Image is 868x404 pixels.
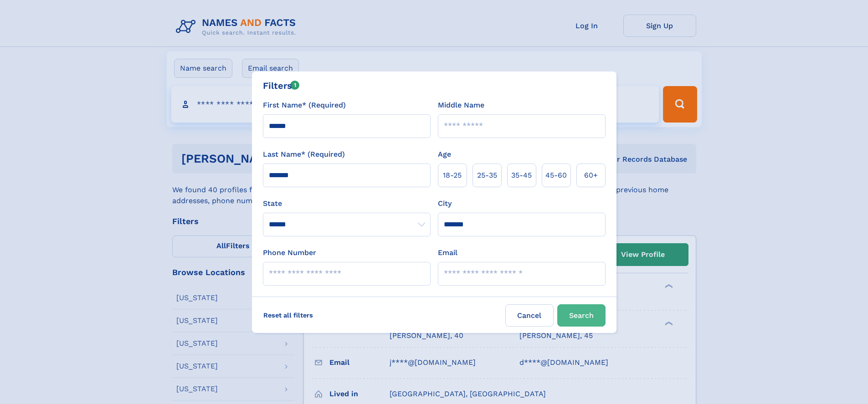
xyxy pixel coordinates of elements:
[505,304,554,327] label: Cancel
[257,304,319,326] label: Reset all filters
[438,247,457,258] label: Email
[545,170,567,181] span: 45‑60
[263,79,300,92] div: Filters
[263,149,345,160] label: Last Name* (Required)
[263,198,431,209] label: State
[557,304,606,327] button: Search
[438,198,452,209] label: City
[511,170,532,181] span: 35‑45
[263,247,316,258] label: Phone Number
[438,149,451,160] label: Age
[584,170,598,181] span: 60+
[443,170,462,181] span: 18‑25
[477,170,497,181] span: 25‑35
[263,100,346,111] label: First Name* (Required)
[438,100,484,111] label: Middle Name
